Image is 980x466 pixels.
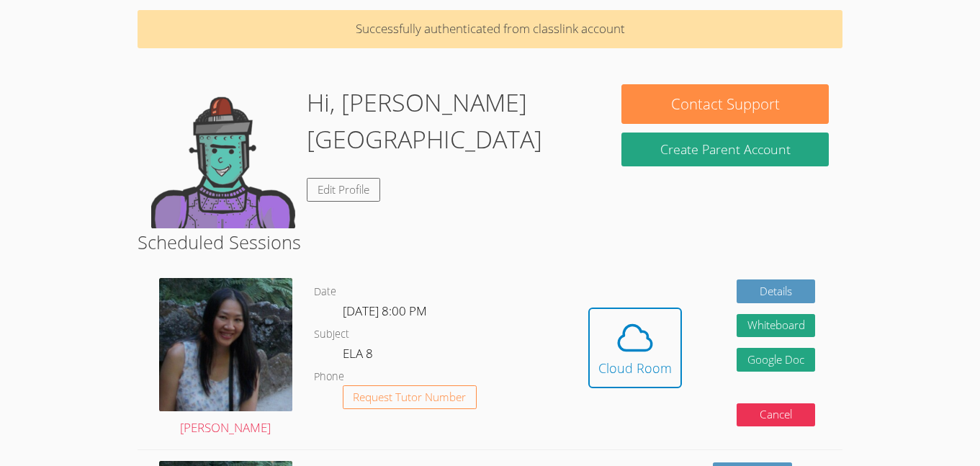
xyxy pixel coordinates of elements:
[737,348,816,372] a: Google Doc
[314,283,336,301] dt: Date
[314,368,344,386] dt: Phone
[159,278,292,439] a: [PERSON_NAME]
[598,358,672,378] div: Cloud Room
[588,308,682,388] button: Cloud Room
[343,385,477,409] button: Request Tutor Number
[314,326,349,344] dt: Subject
[151,84,295,228] img: default.png
[737,403,816,427] button: Cancel
[159,278,292,411] img: avatar.png
[307,84,593,158] h1: Hi, [PERSON_NAME][GEOGRAPHIC_DATA]
[138,228,843,256] h2: Scheduled Sessions
[353,392,466,403] span: Request Tutor Number
[621,133,828,166] button: Create Parent Account
[307,178,380,202] a: Edit Profile
[138,10,843,48] p: Successfully authenticated from classlink account
[737,314,816,338] button: Whiteboard
[621,84,828,124] button: Contact Support
[343,344,376,368] dd: ELA 8
[343,303,427,319] span: [DATE] 8:00 PM
[737,279,816,303] a: Details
